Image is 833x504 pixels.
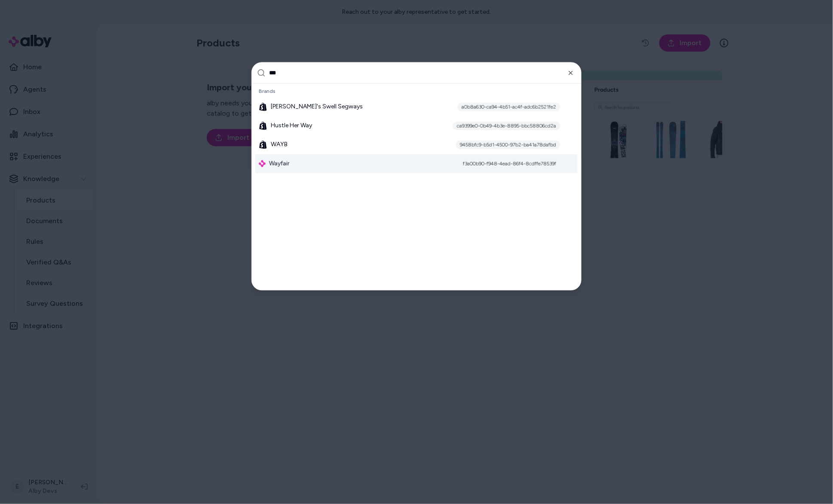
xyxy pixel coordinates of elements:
[271,141,288,149] span: WAYB
[459,160,560,168] div: f3a00b90-f948-4ead-86f4-8cdffe78539f
[269,160,290,168] span: Wayfair
[271,103,363,111] span: [PERSON_NAME]'s Swell Segways
[453,122,560,130] div: ca9399e0-0b49-4b3e-8895-bbc58806cd2a
[457,103,560,111] div: a0b8a630-ca94-4b51-ac4f-adc6b2521fe2
[456,141,560,149] div: 9458bfc9-b5d1-4500-97b2-ba41a78dafbd
[252,84,581,290] div: Suggestions
[255,86,578,98] div: Brands
[271,122,312,130] span: Hustle Her Way
[259,160,266,167] img: alby Logo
